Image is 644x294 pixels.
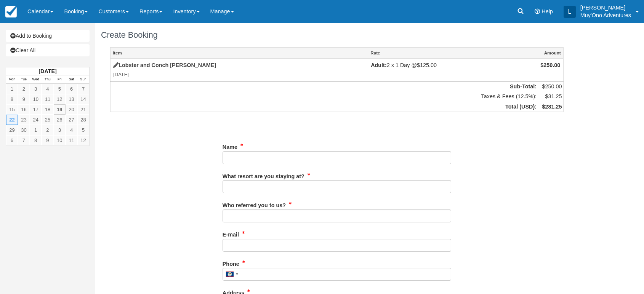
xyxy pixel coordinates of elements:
a: Add to Booking [6,30,90,42]
a: Lobster and Conch [PERSON_NAME] [113,62,216,68]
a: 12 [77,135,89,145]
em: [DATE] [113,71,365,78]
a: 15 [6,104,18,115]
a: 1 [6,84,18,94]
a: 11 [66,135,77,145]
a: 18 [42,104,53,115]
a: Clear All [6,44,90,56]
a: Item [111,48,368,58]
th: Tue [18,75,30,84]
h1: Create Booking [101,30,573,40]
a: 10 [30,94,42,104]
a: 27 [66,115,77,125]
a: 7 [77,84,89,94]
td: Taxes & Fees (12.5%): [111,91,538,102]
a: 6 [6,135,18,145]
a: 8 [30,135,42,145]
strong: Total ( ): [505,104,537,110]
strong: [DATE] [38,68,56,74]
label: E-mail [223,228,239,239]
a: 12 [54,94,66,104]
a: 6 [66,84,77,94]
span: $31.25 [545,93,562,99]
a: 13 [66,94,77,104]
a: 26 [54,115,66,125]
a: 30 [18,125,30,135]
a: 25 [42,115,53,125]
strong: Sub-Total: [510,83,537,89]
label: Phone [223,257,239,268]
a: 8 [6,94,18,104]
strong: Adult [371,62,387,68]
a: 9 [18,94,30,104]
a: 20 [66,104,77,115]
a: 17 [30,104,42,115]
label: What resort are you staying at? [223,170,304,181]
a: 3 [30,84,42,94]
label: Who referred you to us? [223,199,286,209]
a: 7 [18,135,30,145]
span: $125.00 [417,62,437,68]
a: Rate [368,48,537,58]
div: L [564,6,576,18]
td: 2 x 1 Day @ [368,59,538,81]
a: 3 [54,125,66,135]
th: Mon [6,75,18,84]
th: Sun [77,75,89,84]
a: 29 [6,125,18,135]
p: [PERSON_NAME] [580,4,631,11]
a: 4 [66,125,77,135]
a: 5 [54,84,66,94]
th: Wed [30,75,42,84]
th: Sat [66,75,77,84]
a: 4 [42,84,53,94]
i: Help [535,9,540,14]
span: $250.00 [542,83,562,89]
th: Thu [42,75,53,84]
a: 21 [77,104,89,115]
div: Belize: +501 [223,268,240,280]
a: 19 [54,104,66,115]
a: 22 [6,115,18,125]
p: Muy'Ono Adventures [580,11,631,19]
a: 23 [18,115,30,125]
img: checkfront-main-nav-mini-logo.png [5,6,17,18]
span: USD [521,104,533,110]
a: 2 [18,84,30,94]
a: 14 [77,94,89,104]
a: 9 [42,135,53,145]
th: Fri [54,75,66,84]
span: $281.25 [542,104,562,110]
a: 11 [42,94,53,104]
a: Amount [538,48,563,58]
span: $250.00 [540,62,560,68]
a: 28 [77,115,89,125]
label: Name [223,141,237,151]
a: 16 [18,104,30,115]
a: 1 [30,125,42,135]
a: 5 [77,125,89,135]
span: Help [541,8,553,14]
a: 2 [42,125,53,135]
a: 24 [30,115,42,125]
a: 10 [54,135,66,145]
